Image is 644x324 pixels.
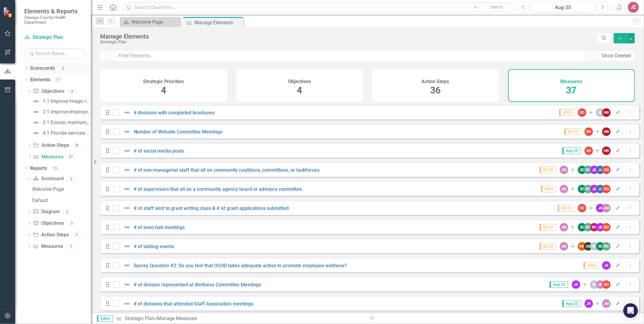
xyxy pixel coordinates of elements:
div: JM [560,166,568,174]
div: JM [560,242,568,251]
div: BD [584,185,592,193]
a: Welcome Page [121,18,179,26]
div: JK [590,166,599,174]
div: JK [602,261,611,270]
img: Not Defined [123,204,131,212]
h4: Strategic Priorities [143,79,184,84]
div: JM [596,280,605,289]
div: 2 [67,176,76,181]
span: Editor [97,316,113,322]
div: JM [560,223,568,231]
span: 2024 [559,109,574,116]
div: 3 [66,244,76,249]
div: Welcome Page [131,18,179,26]
a: # of town hall meetings [134,224,185,230]
div: Open Intercom Messenger [623,303,638,318]
div: 13 [50,166,60,171]
a: Welcome Page [31,184,91,194]
div: JM [602,299,611,308]
a: Scorecard [33,175,63,182]
div: DO [578,108,586,117]
img: Not Defined [32,108,40,116]
div: JM [560,185,568,193]
div: DO [578,204,586,212]
button: Aug-25 [531,2,595,13]
div: MA [578,242,586,251]
div: Manage Elements [194,19,242,26]
div: 2.1 Improve employee job satisfaction and decrease staff turnover [43,109,91,115]
a: Objectives [33,220,64,227]
span: Q2-25 [540,243,556,250]
div: BD [584,166,592,174]
a: # of social media posts [134,148,184,154]
div: HW [602,127,611,136]
a: Strategic Plan [125,316,155,321]
a: Survey Question #2: Do you feel that OCHD takes adequate action to promote employee wellness? [134,263,347,268]
a: # divisions with completed brochures [134,110,215,116]
span: 4 [161,85,166,96]
a: # of non-managerial staff that sit on community coalitions, committees, or taskforces. [134,167,321,173]
a: 2.1 Improve employee job satisfaction and decrease staff turnover [31,107,91,117]
span: Q2-25 [540,167,556,173]
a: # of staff sent to grant writing class & # of grant applications submitted [134,205,289,211]
div: Manage Elements [100,33,594,40]
a: Elements [30,76,50,83]
div: JL [596,166,605,174]
span: 36 [430,85,441,96]
span: Aug-25 [562,147,581,154]
a: 3.1 Ensure, maintain, and enhance effective internal communications between administration, manag... [31,118,91,127]
a: Action Steps [33,231,69,238]
div: DO [585,147,593,155]
div: JK [585,299,593,308]
a: # of division represented at Wellness Committee Meetings [134,282,261,288]
div: JK [572,280,580,289]
span: Q2-25 [558,205,574,211]
a: Scorecards [30,65,55,72]
small: Oswego County Health Department [24,15,85,25]
a: # of supervisors that sit on a community agency board or advisory committee. [134,186,304,192]
img: Not Defined [123,224,131,231]
a: # of divisions that attended Staff Association meetings. [134,301,255,307]
a: Objectives [33,88,64,95]
img: Not Defined [123,262,131,269]
a: Diagram [33,208,59,215]
img: Not Defined [123,243,131,250]
div: 3 [72,232,82,238]
span: Aug-25 [562,300,581,307]
h4: Objectives [288,79,311,84]
img: Not Defined [123,166,131,174]
button: JZ [628,2,639,13]
div: JK [590,185,599,193]
div: Strategic Plan [100,40,594,44]
div: 37 [66,154,76,159]
div: JL [596,185,605,193]
span: Q2-25 [565,128,581,135]
div: Aug-25 [533,4,593,11]
img: Not Defined [123,128,131,135]
div: JM [602,204,611,212]
div: BD [602,242,611,251]
span: 4 [297,85,302,96]
div: 0 [63,209,72,214]
span: Q2-25 [540,224,556,231]
div: SC [590,280,599,289]
div: SC [578,166,586,174]
div: JK [596,204,605,212]
div: HW [602,147,611,155]
img: Not Defined [32,98,40,105]
img: Not Defined [123,300,131,307]
div: 8 [58,66,68,71]
a: Measures [33,154,63,160]
a: Reports [30,165,47,172]
div: SC [590,242,599,251]
div: Show Deleted [602,52,631,59]
div: 36 [72,143,82,148]
img: Not Defined [123,185,131,193]
img: Not Defined [123,147,131,154]
div: DO [602,280,611,289]
a: Measures [33,243,63,250]
input: Search ClearPoint... [123,2,513,13]
img: Not Defined [32,130,40,137]
div: SC [578,185,586,193]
